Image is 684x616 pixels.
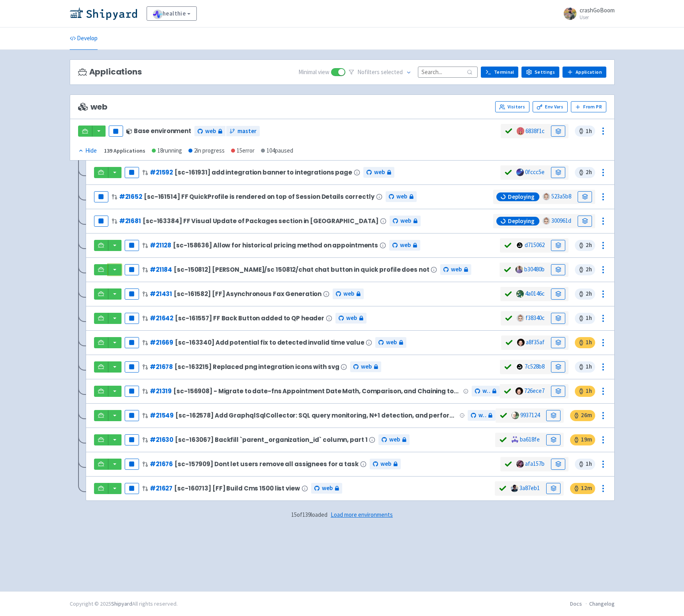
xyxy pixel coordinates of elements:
button: Load more environments [331,510,393,520]
span: No filter s [357,68,403,77]
span: web [389,435,400,444]
span: [sc-161582] [FF] Asynchronous Fax Generation [174,290,321,297]
a: 300961d [551,217,571,224]
span: 19 m [570,434,595,445]
div: 18 running [152,146,182,155]
span: master [237,127,257,136]
button: Pause [125,167,139,178]
a: d715062 [525,241,545,249]
a: Shipyard [111,600,132,607]
input: Search... [418,67,478,77]
span: web [396,192,407,201]
a: web [311,483,342,494]
span: [sc-163067] Backfill `parent_organization_id` column, part 1 [175,436,367,443]
div: 15 error [231,146,255,155]
span: [sc-163340] Add potential fix to detected invalid time value [175,339,364,346]
div: 104 paused [261,146,293,155]
a: web [370,459,401,469]
span: [sc-160713] [FF] Build Cms 1500 list view [174,485,300,492]
a: web [378,434,410,445]
span: 2 h [575,264,595,275]
a: #21627 [150,484,172,492]
button: Pause [125,240,139,251]
span: web [482,386,490,396]
span: [sc-157909] Dont let users remove all assignees for a task [174,461,358,467]
a: 0fccc5e [525,168,545,176]
span: [sc-161931] add integration banner to integrations page [174,169,352,176]
button: Pause [94,191,108,202]
span: web [380,459,391,469]
a: web [468,410,496,421]
a: Changelog [589,600,615,607]
h3: Applications [78,67,142,77]
button: Pause [125,459,139,470]
a: #21669 [150,338,173,347]
button: Pause [125,410,139,421]
span: web [374,168,385,177]
div: 2 in progress [188,146,225,155]
span: [sc-156908] - Migrate to date-fns Appointment Date Math, Comparison, and Chaining toMomentDate re... [173,388,462,394]
a: #21678 [150,363,173,371]
span: web [343,289,354,298]
div: Hide [78,146,97,155]
a: #21642 [150,314,173,322]
a: 3a87eb1 [519,484,540,492]
a: Terminal [481,67,518,78]
a: master [226,126,260,137]
a: web [363,167,394,178]
span: 26 m [570,410,595,421]
a: #21652 [119,192,142,201]
a: f38340c [525,314,545,322]
a: ba618fe [520,436,540,443]
a: #21319 [150,387,172,395]
a: 9937124 [520,411,540,419]
span: 1 h [575,361,595,373]
a: #21431 [150,290,172,298]
button: Pause [125,483,139,494]
span: 2 h [575,167,595,178]
span: web [78,102,108,112]
a: healthie [147,6,197,21]
small: User [580,15,615,20]
button: Hide [78,146,98,155]
span: [sc-150812] [PERSON_NAME]/sc 150812/chat chat button in quick profile does not [174,266,429,273]
span: [sc-161557] FF Back Button added to QP header [175,315,324,322]
a: #21128 [150,241,171,249]
a: Docs [570,600,582,607]
a: web [375,337,406,348]
span: Deploying [508,193,535,201]
span: web [386,338,397,347]
span: [sc-158636] Allow for historical pricing method on appointments [173,242,378,249]
span: web [346,314,357,323]
span: web [361,362,372,371]
button: Pause [125,288,139,300]
a: #21592 [150,168,173,177]
span: Load more environments [331,511,393,518]
div: Base environment [126,128,191,134]
a: web [335,313,366,324]
a: Settings [521,67,559,78]
button: From PR [571,101,606,112]
a: afa157b [525,460,545,467]
a: Develop [70,27,98,50]
div: 15 of 139 loaded [70,510,615,520]
span: web [478,411,486,420]
button: Pause [125,386,139,397]
span: crashGoBoom [580,6,615,14]
span: web [205,127,216,136]
span: 1 h [575,337,595,348]
span: 1 h [575,459,595,470]
button: Pause [125,361,139,373]
span: web [451,265,462,274]
a: web [440,264,471,275]
a: #21676 [150,460,173,468]
a: web [333,288,364,299]
span: Minimal view [298,68,329,77]
a: Env Vars [533,101,568,112]
a: #21549 [150,411,174,420]
a: #21630 [150,436,173,444]
span: Deploying [508,217,535,225]
a: 6838f1c [525,127,545,135]
a: web [386,191,417,202]
span: selected [381,68,403,76]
